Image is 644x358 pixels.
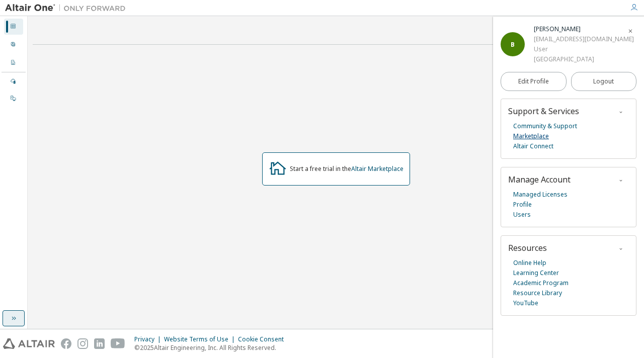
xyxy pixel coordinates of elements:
[3,338,55,349] img: altair_logo.svg
[513,210,531,220] a: Users
[513,258,546,268] a: Online Help
[513,131,549,141] a: Marketplace
[513,141,553,151] a: Altair Connect
[534,34,634,44] div: [EMAIL_ADDRESS][DOMAIN_NAME]
[593,76,614,86] span: Logout
[534,54,634,64] div: [GEOGRAPHIC_DATA]
[238,335,290,343] div: Cookie Consent
[518,77,549,85] span: Edit Profile
[4,91,23,107] div: On Prem
[508,242,547,253] span: Resources
[164,335,238,343] div: Website Terms of Use
[513,190,568,200] a: Managed Licenses
[534,24,634,34] div: Beverly Zeng
[513,121,577,131] a: Community & Support
[94,338,105,349] img: linkedin.svg
[351,164,404,173] a: Altair Marketplace
[513,288,562,298] a: Resource Library
[513,200,532,210] a: Profile
[5,3,131,13] img: Altair One
[134,335,164,343] div: Privacy
[4,37,23,53] div: User Profile
[513,268,559,278] a: Learning Center
[508,106,579,117] span: Support & Services
[4,55,23,71] div: Company Profile
[513,278,569,288] a: Academic Program
[61,338,71,349] img: facebook.svg
[134,343,290,352] p: © 2025 Altair Engineering, Inc. All Rights Reserved.
[511,40,515,49] span: B
[77,338,88,349] img: instagram.svg
[111,338,125,349] img: youtube.svg
[534,44,634,54] div: User
[571,72,637,91] button: Logout
[513,298,538,308] a: YouTube
[4,19,23,35] div: Dashboard
[508,174,571,185] span: Manage Account
[501,72,567,91] a: Edit Profile
[290,165,404,173] div: Start a free trial in the
[4,73,23,89] div: Managed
